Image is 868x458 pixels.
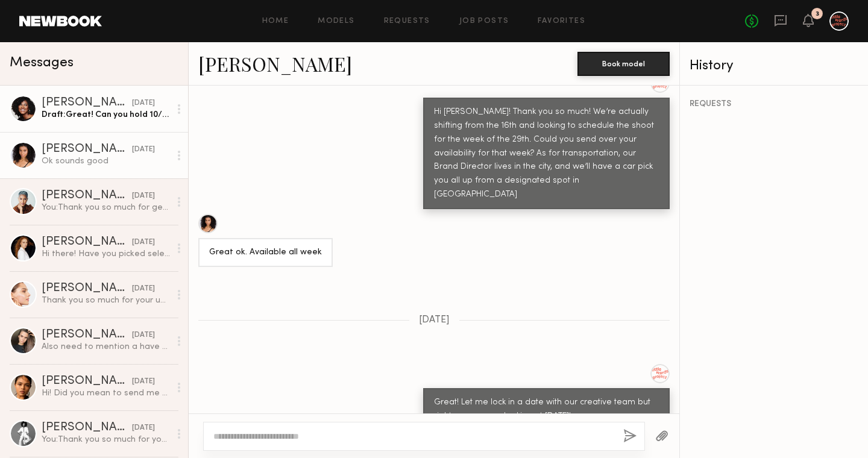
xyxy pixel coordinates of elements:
div: History [690,59,858,73]
a: Job Posts [459,17,509,25]
div: [DATE] [132,283,155,295]
div: You: Thank you so much for your time! [42,434,170,445]
div: [DATE] [132,98,155,109]
div: [DATE] [132,376,155,387]
div: Ok sounds good [42,155,170,167]
a: Models [318,17,354,25]
a: [PERSON_NAME] [198,51,352,77]
div: REQUESTS [690,100,858,108]
div: [DATE] [132,237,155,248]
div: [PERSON_NAME] [42,283,132,295]
div: [PERSON_NAME] [42,236,132,248]
button: Book model [577,52,670,76]
span: [DATE] [419,315,450,325]
div: Great ok. Available all week [209,246,322,260]
div: Hi! Did you mean to send me a request ? [42,387,170,399]
a: Book model [577,58,670,68]
div: [PERSON_NAME] [42,375,132,387]
div: 3 [816,11,819,17]
div: [DATE] [132,422,155,434]
div: [DATE] [132,144,155,155]
div: [PERSON_NAME] [42,329,132,341]
a: Home [262,17,289,25]
div: [PERSON_NAME] [42,190,132,202]
a: Requests [384,17,430,25]
div: Also need to mention a have couple new tattoos on my arms, but they are small [42,341,170,353]
div: Hi there! Have you picked selects for this project? I’m still held as an option and available [DATE] [42,248,170,260]
div: Hi [PERSON_NAME]! Thank you so much! We’re actually shifting from the 16th and looking to schedul... [434,105,659,202]
div: [PERSON_NAME] [42,143,132,155]
div: You: Thank you so much for getting back to me! Totally understand where you’re coming from, and I... [42,202,170,213]
div: [PERSON_NAME] [42,422,132,434]
div: [PERSON_NAME] [42,97,132,109]
a: Favorites [538,17,585,25]
div: [DATE] [132,330,155,341]
div: [DATE] [132,190,155,202]
div: Draft: Great! Can you hold 10/1 please? We are finalizing internally and then I can go ahead and ... [42,109,170,121]
div: Great! Let me lock in a date with our creative team but right now we are looking at [DATE]! [434,396,659,424]
div: Thank you so much for your understanding. Let’s keep in touch, and I wish you all the best of luc... [42,295,170,306]
span: Messages [10,56,74,70]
